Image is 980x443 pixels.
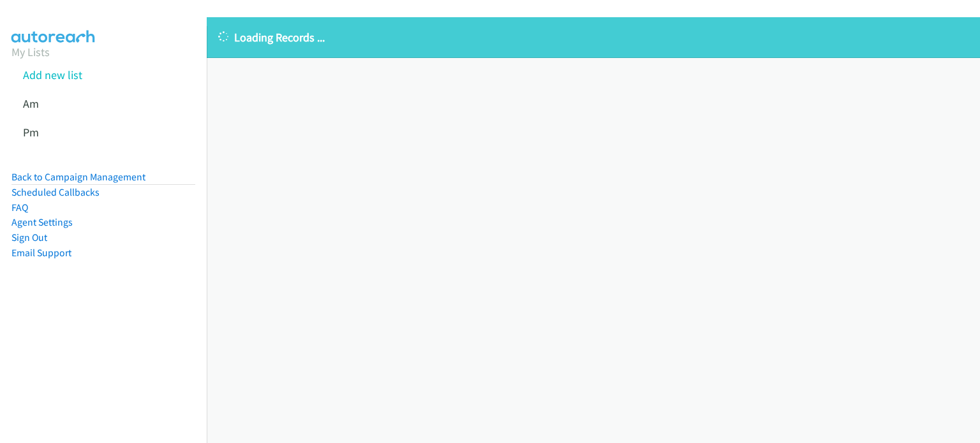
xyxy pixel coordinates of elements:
a: Agent Settings [11,216,73,228]
a: Sign Out [11,231,47,243]
a: Back to Campaign Management [11,171,145,183]
a: Am [23,96,39,111]
a: Pm [23,125,39,140]
a: Email Support [11,247,71,259]
a: Scheduled Callbacks [11,186,100,198]
a: FAQ [11,201,28,214]
a: Add new list [23,68,82,82]
p: Loading Records ... [218,29,969,46]
a: My Lists [11,45,50,59]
